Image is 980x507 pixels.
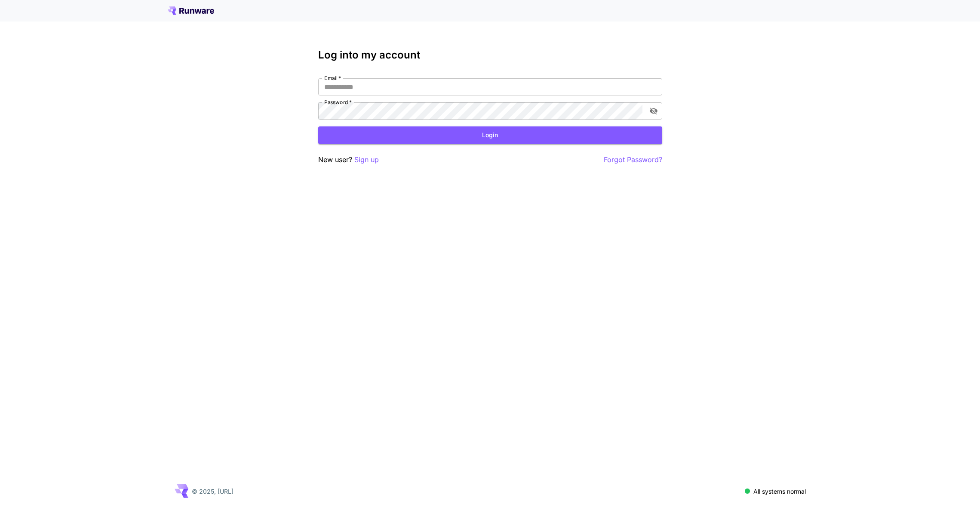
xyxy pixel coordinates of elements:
p: New user? [318,154,379,165]
h3: Log into my account [318,49,662,61]
button: Forgot Password? [604,154,662,165]
p: © 2025, [URL] [192,487,233,496]
label: Password [324,98,352,106]
button: Sign up [354,154,379,165]
button: Login [318,126,662,144]
button: toggle password visibility [646,103,661,119]
p: All systems normal [753,487,806,496]
label: Email [324,74,341,82]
